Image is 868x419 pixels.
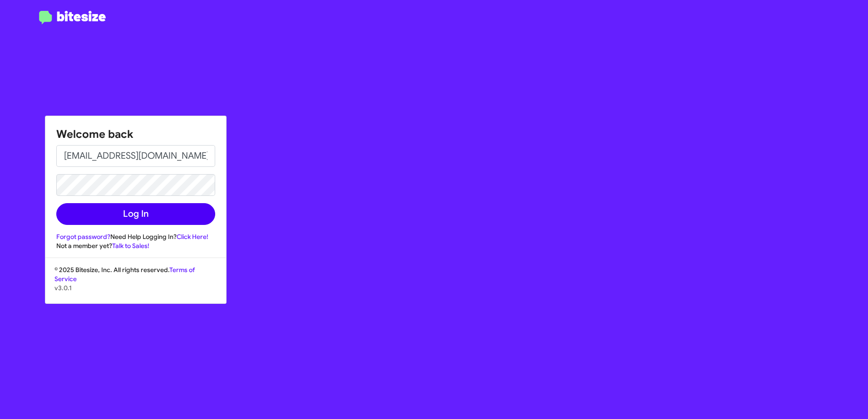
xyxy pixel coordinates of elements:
[56,241,215,250] div: Not a member yet?
[56,127,215,141] h1: Welcome back
[56,203,215,225] button: Log In
[177,233,208,241] a: Click Here!
[56,232,215,241] div: Need Help Logging In?
[56,233,110,241] a: Forgot password?
[56,145,215,167] input: Email address
[112,242,149,250] a: Talk to Sales!
[54,283,217,292] p: v3.0.1
[45,265,226,303] div: © 2025 Bitesize, Inc. All rights reserved.
[54,266,195,283] a: Terms of Service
